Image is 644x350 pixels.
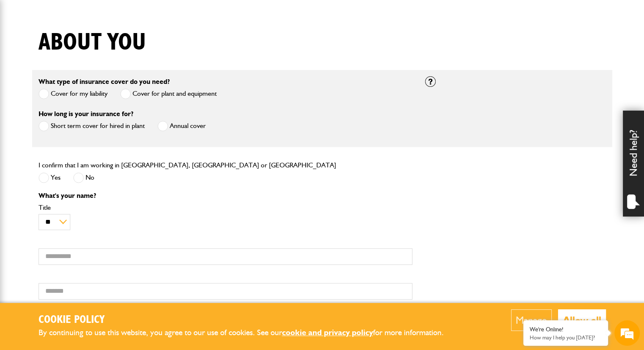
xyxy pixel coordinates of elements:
[39,204,412,211] label: Title
[39,162,336,169] label: I confirm that I am working in [GEOGRAPHIC_DATA], [GEOGRAPHIC_DATA] or [GEOGRAPHIC_DATA]
[14,47,36,59] img: d_20077148190_company_1631870298795_20077148190
[282,328,373,337] a: cookie and privacy policy
[530,326,602,333] div: We're Online!
[39,89,108,99] label: Cover for my liability
[39,28,146,57] h1: About you
[11,103,155,122] input: Enter your email address
[11,153,155,254] textarea: Type your message and hit 'Enter'
[139,4,159,25] div: Minimize live chat window
[11,78,155,97] input: Enter your last name
[511,309,552,331] button: Manage
[39,121,145,131] label: Short term cover for hired in plant
[44,47,142,58] div: Chat with us now
[115,261,154,272] em: Start Chat
[39,192,412,199] p: What's your name?
[558,309,606,331] button: Allow all
[120,89,217,99] label: Cover for plant and equipment
[73,172,94,183] label: No
[39,326,458,339] p: By continuing to use this website, you agree to our use of cookies. See our for more information.
[623,111,644,217] div: Need help?
[39,172,61,183] label: Yes
[11,128,155,147] input: Enter your phone number
[158,121,206,131] label: Annual cover
[39,78,170,85] label: What type of insurance cover do you need?
[39,314,458,327] h2: Cookie Policy
[530,334,602,341] p: How may I help you today?
[39,111,133,117] label: How long is your insurance for?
